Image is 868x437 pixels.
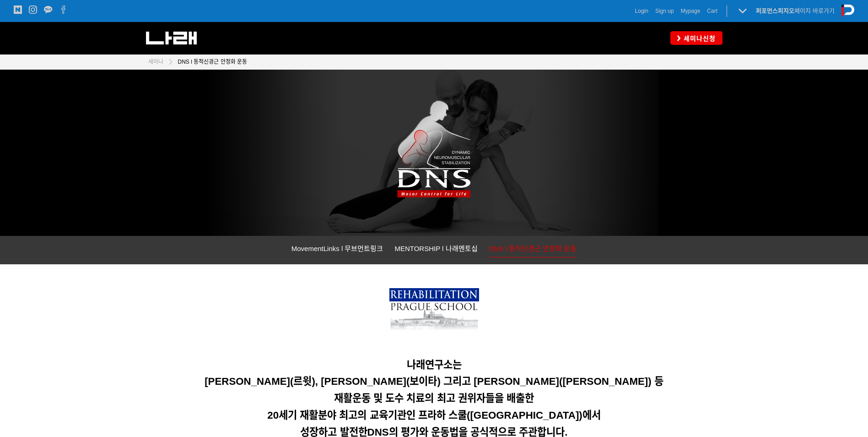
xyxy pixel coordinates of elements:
strong: 퍼포먼스피지오 [756,7,794,14]
img: 7bd3899b73cc6.png [389,288,479,335]
span: 20세기 재활분야 최고의 교육기관인 프라하 스쿨([GEOGRAPHIC_DATA])에서 [267,410,600,421]
a: Mypage [681,6,701,16]
a: 세미나신청 [670,31,722,44]
span: MENTORSHIP l 나래멘토십 [394,245,477,252]
a: DNS l 동적신경근 안정화 운동 [173,57,247,66]
span: MovementLinks l 무브먼트링크 [291,245,383,252]
span: 나래연구소는 [407,359,462,371]
span: 재활운동 및 도수 치료의 최고 권위자들을 배출한 [334,393,534,404]
a: MENTORSHIP l 나래멘토십 [394,243,477,257]
span: 세미나신청 [681,34,716,43]
a: 퍼포먼스피지오페이지 바로가기 [756,7,835,14]
a: DNS l 동적신경근 안정화 운동 [489,243,577,257]
a: Sign up [655,6,674,16]
a: MovementLinks l 무브먼트링크 [291,243,383,257]
a: Login [635,6,648,16]
span: 세미나 [148,59,163,65]
a: Cart [707,6,717,16]
span: DNS l 동적신경근 안정화 운동 [178,59,247,65]
span: [PERSON_NAME](르윗), [PERSON_NAME](보이타) 그리고 [PERSON_NAME]([PERSON_NAME]) 등 [205,376,663,387]
span: DNS l 동적신경근 안정화 운동 [489,245,577,252]
a: 세미나 [148,57,163,66]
